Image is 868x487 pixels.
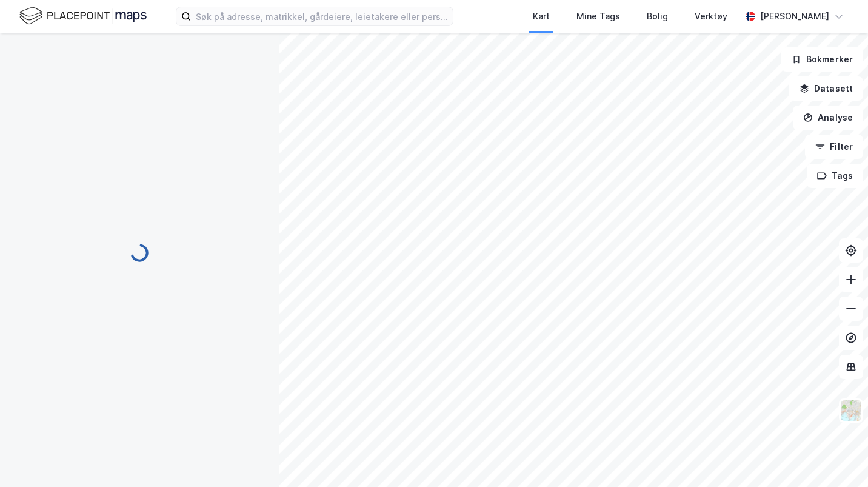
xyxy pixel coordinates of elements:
[533,9,550,24] div: Kart
[807,429,868,487] iframe: Chat Widget
[793,106,863,130] button: Analyse
[191,7,453,25] input: Søk på adresse, matrikkel, gårdeiere, leietakere eller personer
[19,5,147,27] img: logo.f888ab2527a4732fd821a326f86c7f29.svg
[130,243,149,263] img: spinner.a6d8c91a73a9ac5275cf975e30b51cfb.svg
[647,9,668,24] div: Bolig
[840,399,863,422] img: Z
[695,9,727,24] div: Verktøy
[805,135,863,159] button: Filter
[781,47,863,72] button: Bokmerker
[807,164,863,188] button: Tags
[576,9,620,24] div: Mine Tags
[789,76,863,101] button: Datasett
[760,9,829,24] div: [PERSON_NAME]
